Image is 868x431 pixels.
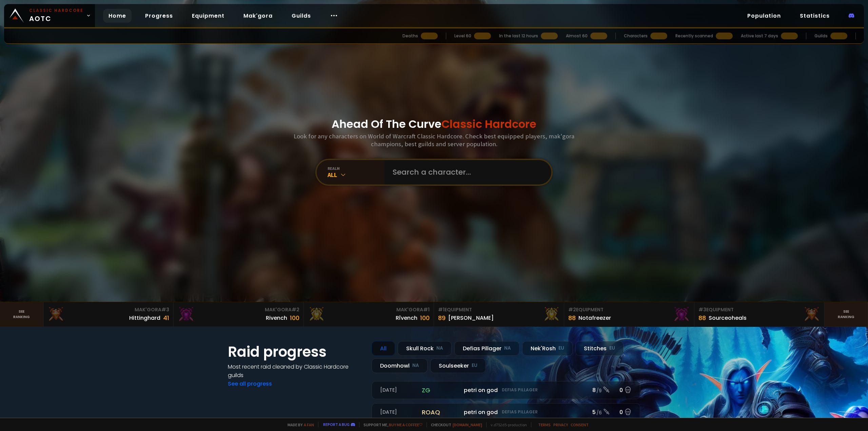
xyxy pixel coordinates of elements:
div: Mak'Gora [308,306,430,313]
div: Deaths [402,33,418,39]
a: Terms [538,422,551,427]
div: Hittinghard [129,314,160,322]
a: Population [742,9,786,23]
div: 100 [420,313,430,322]
span: # 2 [568,306,576,313]
h3: Look for any characters on World of Warcraft Classic Hardcore. Check best equipped players, mak'g... [291,132,577,148]
div: 100 [290,313,299,322]
div: 41 [163,313,169,322]
div: Recently scanned [675,33,713,39]
div: Soulseeker [430,358,486,373]
div: 88 [568,313,576,322]
small: EU [472,362,477,369]
div: All [328,171,384,179]
a: Mak'Gora#1Rîvench100 [304,302,434,327]
div: realm [328,166,384,171]
span: # 3 [698,306,706,313]
div: Doomhowl [372,358,428,373]
div: Characters [624,33,648,39]
a: Classic HardcoreAOTC [4,4,95,27]
a: #3Equipment88Sourceoheals [694,302,825,327]
div: Guilds [814,33,828,39]
span: # 1 [423,306,430,313]
div: Equipment [438,306,560,313]
h4: Most recent raid cleaned by Classic Hardcore guilds [228,363,363,379]
div: Equipment [698,306,820,313]
h1: Raid progress [228,341,363,363]
div: Mak'Gora [178,306,299,313]
span: Support me, [359,422,422,427]
a: #2Equipment88Notafreezer [564,302,694,327]
div: Defias Pillager [454,341,519,356]
small: NA [504,345,511,352]
div: Stitches [575,341,624,356]
a: [DATE]roaqpetri on godDefias Pillager5 /60 [372,403,640,421]
span: Checkout [427,422,482,427]
div: Level 60 [454,33,471,39]
span: AOTC [29,7,83,24]
h1: Ahead Of The Curve [332,116,536,132]
div: In the last 12 hours [499,33,538,39]
small: NA [436,345,443,352]
a: Seeranking [825,302,868,327]
div: Mak'Gora [47,306,169,313]
input: Search a character... [389,160,543,184]
a: a fan [304,422,314,427]
a: #1Equipment89[PERSON_NAME] [434,302,564,327]
div: Equipment [568,306,690,313]
span: # 3 [161,306,169,313]
a: Mak'Gora#2Rivench100 [174,302,304,327]
a: Consent [571,422,589,427]
div: Rîvench [396,314,417,322]
a: Home [103,9,132,23]
small: NA [412,362,419,369]
div: Sourceoheals [709,314,747,322]
span: # 2 [292,306,299,313]
a: Privacy [553,422,568,427]
a: [DOMAIN_NAME] [453,422,482,427]
div: Almost 60 [566,33,588,39]
a: Mak'Gora#3Hittinghard41 [43,302,174,327]
div: 88 [698,313,706,322]
span: Made by [283,422,314,427]
a: Equipment [186,9,230,23]
a: See all progress [228,380,272,388]
div: Skull Rock [398,341,452,356]
span: Classic Hardcore [441,116,536,132]
span: v. d752d5 - production [486,422,527,427]
div: Active last 7 days [741,33,778,39]
a: Statistics [794,9,835,23]
div: Rivench [266,314,287,322]
a: Guilds [286,9,316,23]
small: EU [558,345,564,352]
div: [PERSON_NAME] [448,314,494,322]
small: EU [609,345,615,352]
small: Classic Hardcore [29,7,83,14]
div: Notafreezer [578,314,611,322]
div: Nek'Rosh [522,341,573,356]
a: Progress [140,9,178,23]
div: 89 [438,313,446,322]
a: Report a bug [323,422,350,427]
a: Buy me a coffee [389,422,422,427]
span: # 1 [438,306,445,313]
a: Mak'gora [238,9,278,23]
a: [DATE]zgpetri on godDefias Pillager8 /90 [372,381,640,399]
div: All [372,341,395,356]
